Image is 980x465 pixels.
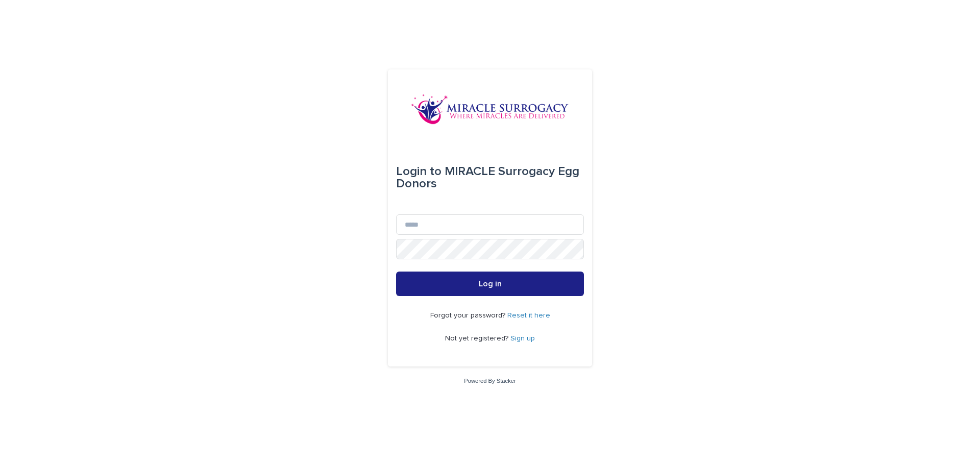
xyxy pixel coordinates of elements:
img: OiFFDOGZQuirLhrlO1ag [411,94,569,125]
span: Not yet registered? [445,335,510,342]
span: Forgot your password? [430,312,507,319]
button: Log in [396,272,584,296]
div: MIRACLE Surrogacy Egg Donors [396,157,584,198]
span: Log in [479,280,502,288]
a: Sign up [510,335,535,342]
a: Powered By Stacker [464,378,516,384]
span: Login to [396,165,442,178]
a: Reset it here [507,312,550,319]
